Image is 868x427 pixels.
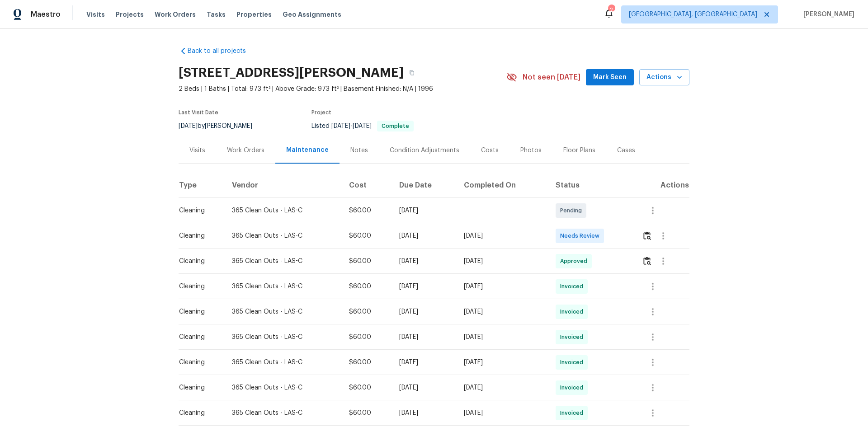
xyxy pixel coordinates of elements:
[520,146,542,155] div: Photos
[232,231,335,240] div: 365 Clean Outs - LAS-C
[232,206,335,215] div: 365 Clean Outs - LAS-C
[548,173,635,198] th: Status
[392,173,457,198] th: Due Date
[349,358,385,367] div: $60.00
[560,358,587,367] span: Invoiced
[349,383,385,392] div: $60.00
[179,231,217,240] div: Cleaning
[179,408,217,418] div: Cleaning
[311,110,331,115] span: Project
[523,73,580,82] span: Not seen [DATE]
[643,257,651,265] img: Review Icon
[350,146,368,155] div: Notes
[31,10,61,19] span: Maestro
[642,225,652,247] button: Review Icon
[390,146,459,155] div: Condition Adjustments
[349,231,385,240] div: $60.00
[349,408,385,418] div: $60.00
[643,231,651,240] img: Review Icon
[227,146,264,155] div: Work Orders
[399,333,449,342] div: [DATE]
[286,145,329,155] div: Maintenance
[236,10,272,19] span: Properties
[179,84,506,94] span: 2 Beds | 1 Baths | Total: 973 ft² | Above Grade: 973 ft² | Basement Finished: N/A | 1996
[560,206,585,215] span: Pending
[464,408,541,418] div: [DATE]
[642,250,652,272] button: Review Icon
[353,123,372,129] span: [DATE]
[86,10,105,19] span: Visits
[179,121,263,131] div: by [PERSON_NAME]
[399,383,449,392] div: [DATE]
[179,333,217,342] div: Cleaning
[225,173,342,198] th: Vendor
[179,307,217,316] div: Cleaning
[464,383,541,392] div: [DATE]
[179,173,225,198] th: Type
[283,10,341,19] span: Geo Assignments
[563,146,595,155] div: Floor Plans
[349,307,385,316] div: $60.00
[399,206,449,215] div: [DATE]
[349,206,385,215] div: $60.00
[560,408,587,418] span: Invoiced
[179,206,217,215] div: Cleaning
[639,69,689,86] button: Actions
[116,10,144,19] span: Projects
[800,10,854,19] span: [PERSON_NAME]
[179,123,198,129] span: [DATE]
[349,257,385,266] div: $60.00
[399,307,449,316] div: [DATE]
[464,307,541,316] div: [DATE]
[179,358,217,367] div: Cleaning
[179,257,217,266] div: Cleaning
[560,231,603,240] span: Needs Review
[457,173,548,198] th: Completed On
[232,358,335,367] div: 365 Clean Outs - LAS-C
[635,173,689,198] th: Actions
[189,146,205,155] div: Visits
[349,282,385,291] div: $60.00
[331,123,350,129] span: [DATE]
[560,383,587,392] span: Invoiced
[608,5,614,14] div: 2
[399,408,449,418] div: [DATE]
[179,110,218,115] span: Last Visit Date
[399,358,449,367] div: [DATE]
[232,383,335,392] div: 365 Clean Outs - LAS-C
[560,282,587,291] span: Invoiced
[179,68,404,77] h2: [STREET_ADDRESS][PERSON_NAME]
[349,333,385,342] div: $60.00
[311,123,414,129] span: Listed
[232,282,335,291] div: 365 Clean Outs - LAS-C
[464,333,541,342] div: [DATE]
[207,11,226,18] span: Tasks
[399,231,449,240] div: [DATE]
[179,383,217,392] div: Cleaning
[464,231,541,240] div: [DATE]
[560,333,587,342] span: Invoiced
[232,408,335,418] div: 365 Clean Outs - LAS-C
[232,257,335,266] div: 365 Clean Outs - LAS-C
[586,69,634,86] button: Mark Seen
[179,282,217,291] div: Cleaning
[378,123,413,129] span: Complete
[399,257,449,266] div: [DATE]
[464,282,541,291] div: [DATE]
[481,146,499,155] div: Costs
[232,307,335,316] div: 365 Clean Outs - LAS-C
[232,333,335,342] div: 365 Clean Outs - LAS-C
[464,358,541,367] div: [DATE]
[646,72,682,83] span: Actions
[155,10,196,19] span: Work Orders
[593,72,627,83] span: Mark Seen
[560,307,587,316] span: Invoiced
[404,65,420,81] button: Copy Address
[331,123,372,129] span: -
[342,173,392,198] th: Cost
[399,282,449,291] div: [DATE]
[560,257,591,266] span: Approved
[617,146,635,155] div: Cases
[464,257,541,266] div: [DATE]
[179,47,265,56] a: Back to all projects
